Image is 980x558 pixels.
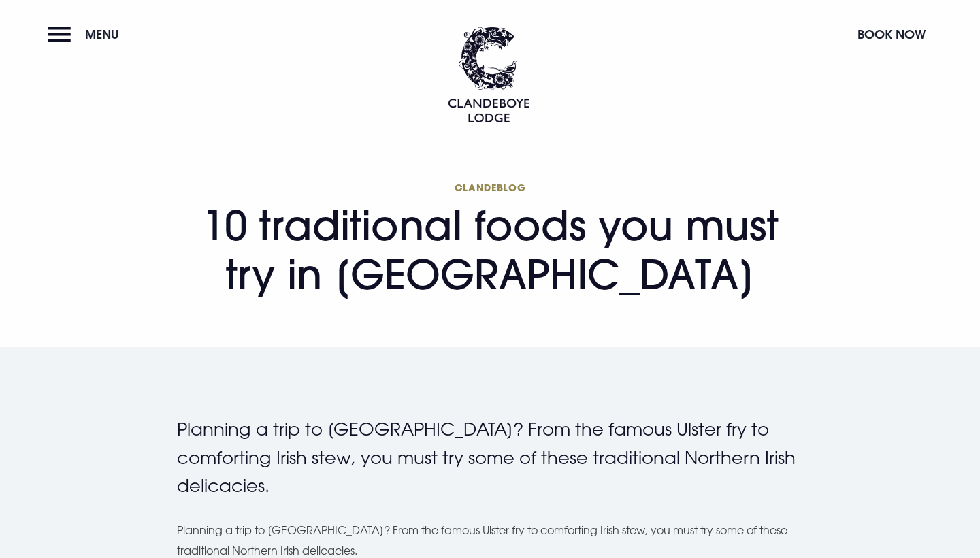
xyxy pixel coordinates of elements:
[85,27,119,42] span: Menu
[177,415,803,500] p: Planning a trip to [GEOGRAPHIC_DATA]? From the famous Ulster fry to comforting Irish stew, you mu...
[851,20,932,49] button: Book Now
[448,27,529,122] img: Clandeboye Lodge
[177,181,803,299] h1: 10 traditional foods you must try in [GEOGRAPHIC_DATA]
[48,20,126,49] button: Menu
[177,181,803,194] span: Clandeblog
